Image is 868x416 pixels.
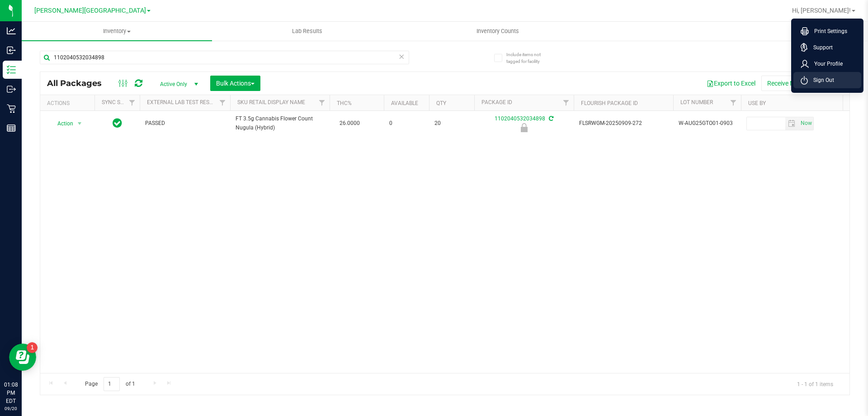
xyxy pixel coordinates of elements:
span: select [798,117,813,130]
p: 01:08 PM EDT [4,381,18,405]
inline-svg: Analytics [7,26,16,35]
span: Page of 1 [77,377,142,391]
span: 1 - 1 of 1 items [790,377,840,391]
a: Inventory Counts [402,22,593,41]
input: 1 [104,377,120,391]
inline-svg: Inbound [7,46,16,55]
div: Newly Received [473,123,575,132]
span: All Packages [47,78,111,88]
a: External Lab Test Result [147,99,218,105]
span: Sync from Compliance System [547,115,553,122]
p: 09/20 [4,405,18,412]
span: FLSRWGM-20250909-272 [579,119,668,128]
span: PASSED [145,119,225,128]
a: Filter [559,95,574,110]
button: Bulk Actions [210,76,260,91]
inline-svg: Inventory [7,65,16,74]
span: Your Profile [809,59,843,68]
li: Sign Out [793,72,861,88]
span: Print Settings [809,27,847,36]
span: select [785,117,798,130]
span: Hi, [PERSON_NAME]! [792,7,851,14]
span: Sign Out [808,76,834,85]
a: THC% [337,100,352,106]
span: Set Current date [798,117,814,130]
a: Filter [125,95,140,110]
span: W-AUG25GTO01-0903 [679,119,736,128]
span: 26.0000 [335,117,364,130]
span: Inventory Counts [464,27,531,35]
span: 20 [434,119,469,128]
iframe: Resource center [9,344,36,371]
a: Flourish Package ID [581,100,638,106]
a: 1102040532034898 [495,115,545,122]
button: Receive Non-Cannabis [761,76,836,91]
a: Sku Retail Display Name [237,99,305,105]
a: Available [391,100,418,106]
span: FT 3.5g Cannabis Flower Count Nugula (Hybrid) [236,115,324,132]
a: Qty [436,100,446,106]
span: Support [808,43,833,52]
span: Inventory [22,27,212,35]
a: Sync Status [102,99,137,105]
a: Filter [726,95,741,110]
a: Inventory [22,22,212,41]
div: Actions [47,100,91,106]
span: Include items not tagged for facility [506,51,552,65]
inline-svg: Retail [7,104,16,113]
iframe: Resource center unread badge [27,342,38,353]
a: Filter [215,95,230,110]
span: 0 [389,119,424,128]
span: In Sync [113,117,122,129]
a: Filter [315,95,330,110]
span: select [74,117,85,130]
span: Bulk Actions [216,80,255,87]
inline-svg: Reports [7,124,16,133]
span: [PERSON_NAME][GEOGRAPHIC_DATA] [34,7,146,14]
a: Use By [748,100,766,106]
inline-svg: Outbound [7,85,16,94]
span: Clear [398,51,405,62]
input: Search Package ID, Item Name, SKU, Lot or Part Number... [40,51,409,64]
button: Export to Excel [701,76,761,91]
a: Lab Results [212,22,402,41]
a: Lot Number [680,99,713,105]
span: Lab Results [280,27,335,35]
a: Support [801,43,858,52]
a: Package ID [481,99,512,105]
span: Action [49,117,74,130]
